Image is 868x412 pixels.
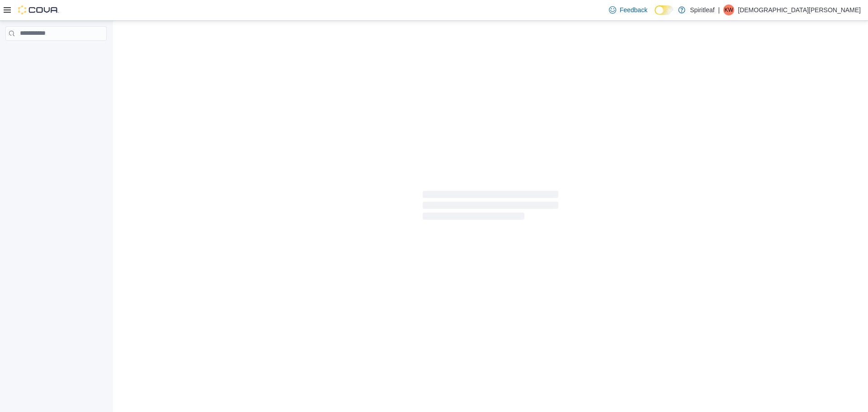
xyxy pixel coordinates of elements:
a: Feedback [605,1,651,19]
p: [DEMOGRAPHIC_DATA][PERSON_NAME] [738,5,861,15]
nav: Complex example [5,43,107,64]
div: Kristen W [723,5,734,15]
input: Dark Mode [655,5,674,15]
p: | [718,5,720,15]
span: KW [725,5,733,15]
p: Spiritleaf [690,5,714,15]
span: Feedback [620,5,647,14]
span: Loading [423,193,558,222]
img: Cova [18,5,59,14]
span: Dark Mode [655,15,655,15]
